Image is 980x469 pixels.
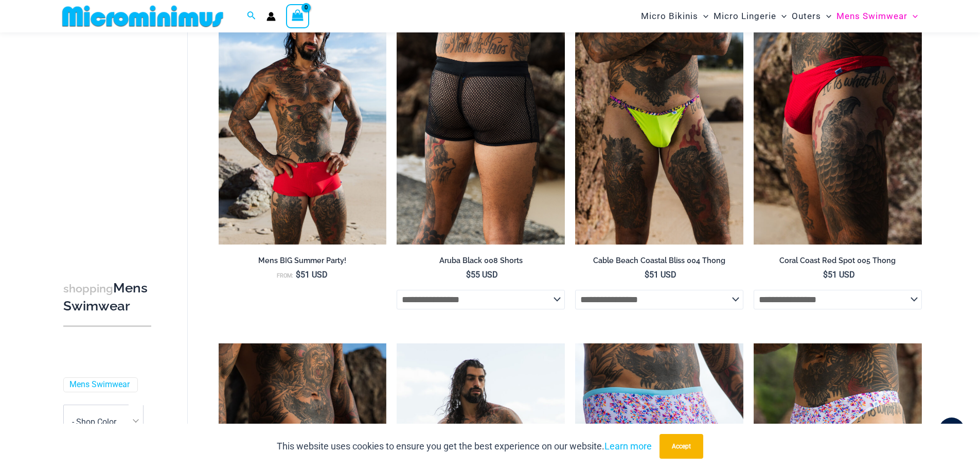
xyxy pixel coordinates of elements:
[823,270,855,280] bdi: 51 USD
[836,3,907,29] span: Mens Swimwear
[397,256,565,266] h2: Aruba Black 008 Shorts
[69,379,130,390] a: Mens Swimwear
[63,42,156,248] iframe: TrustedSite Certified
[575,256,743,266] h2: Cable Beach Coastal Bliss 004 Thong
[219,256,387,266] h2: Mens BIG Summer Party!
[219,256,387,269] a: Mens BIG Summer Party!
[63,405,144,439] span: - Shop Color
[637,2,922,31] nav: Site Navigation
[792,3,821,29] span: Outers
[698,3,708,29] span: Menu Toggle
[63,280,151,315] h3: Mens Swimwear
[789,3,834,29] a: OutersMenu ToggleMenu Toggle
[277,272,293,279] span: From:
[266,12,276,21] a: Account icon link
[821,3,831,29] span: Menu Toggle
[714,3,776,29] span: Micro Lingerie
[296,270,300,280] span: $
[645,270,676,280] bdi: 51 USD
[466,270,498,280] bdi: 55 USD
[397,256,565,269] a: Aruba Black 008 Shorts
[660,434,703,459] button: Accept
[277,439,652,454] p: This website uses cookies to ensure you get the best experience on our website.
[776,3,787,29] span: Menu Toggle
[58,5,227,28] img: MM SHOP LOGO FLAT
[645,270,649,280] span: $
[711,3,789,29] a: Micro LingerieMenu ToggleMenu Toggle
[247,10,256,23] a: Search icon link
[604,441,652,451] a: Learn more
[64,405,143,438] span: - Shop Color
[296,270,328,280] bdi: 51 USD
[834,3,920,29] a: Mens SwimwearMenu ToggleMenu Toggle
[754,256,922,266] h2: Coral Coast Red Spot 005 Thong
[638,3,711,29] a: Micro BikinisMenu ToggleMenu Toggle
[641,3,698,29] span: Micro Bikinis
[754,256,922,269] a: Coral Coast Red Spot 005 Thong
[907,3,918,29] span: Menu Toggle
[823,270,828,280] span: $
[63,282,113,295] span: shopping
[575,256,743,269] a: Cable Beach Coastal Bliss 004 Thong
[466,270,471,280] span: $
[286,4,310,28] a: View Shopping Cart, empty
[72,416,116,426] span: - Shop Color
